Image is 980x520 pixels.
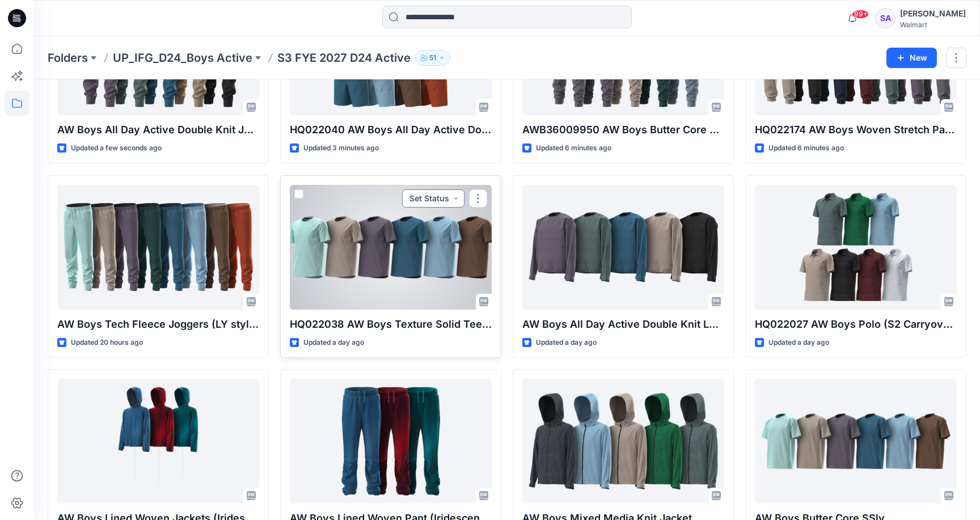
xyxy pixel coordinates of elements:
p: S3 FYE 2027 D24 Active [277,50,411,66]
div: Walmart [900,20,966,29]
p: AW Boys All Day Active Double Knit LSlv Crewneck [522,316,724,332]
p: 51 [429,52,436,64]
p: Updated 3 minutes ago [303,142,379,154]
a: AW Boys All Day Active Double Knit LSlv Crewneck [522,185,724,310]
p: HQ022038 AW Boys Texture Solid Tee (S1 Carryover) [290,316,492,332]
p: Updated 20 hours ago [71,337,143,349]
a: AW Boys Butter Core SSlv [755,379,957,504]
p: HQ022174 AW Boys Woven Stretch Pant (S1 Carryover) [755,122,957,138]
button: New [886,48,937,68]
button: 51 [415,50,450,66]
p: HQ022027 AW Boys Polo (S2 Carryover) [755,316,957,332]
p: Updated a day ago [303,337,364,349]
span: 99+ [852,10,869,19]
a: AW Boys Lined Woven Pant (Iridescent Fabric) [290,379,492,504]
div: SA [875,8,895,28]
p: Updated a day ago [768,337,829,349]
p: Updated a day ago [536,337,597,349]
a: AW Boys Lined Woven Jackets (Iridescent Fabric) [57,379,259,504]
p: Updated a few seconds ago [71,142,162,154]
a: UP_IFG_D24_Boys Active [113,50,252,66]
p: HQ022040 AW Boys All Day Active Double Knit Short (S1 Carryover) [290,122,492,138]
div: [PERSON_NAME] [900,7,966,20]
a: HQ022038 AW Boys Texture Solid Tee (S1 Carryover) [290,185,492,310]
a: HQ022027 AW Boys Polo (S2 Carryover) [755,185,957,310]
p: AW Boys Tech Fleece Joggers (LY style in ASTM) [57,316,259,332]
a: AW Boys Tech Fleece Joggers (LY style in ASTM) [57,185,259,310]
p: AWB36009950 AW Boys Butter Core Knit Jogger (LY S4 Carryover-ASTM spec) [522,122,724,138]
p: Updated 6 minutes ago [536,142,611,154]
p: AW Boys All Day Active Double Knit Joggers [57,122,259,138]
a: AW Boys Mixed Media Knit Jacket [522,379,724,504]
p: Updated 6 minutes ago [768,142,844,154]
a: Folders [48,50,88,66]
